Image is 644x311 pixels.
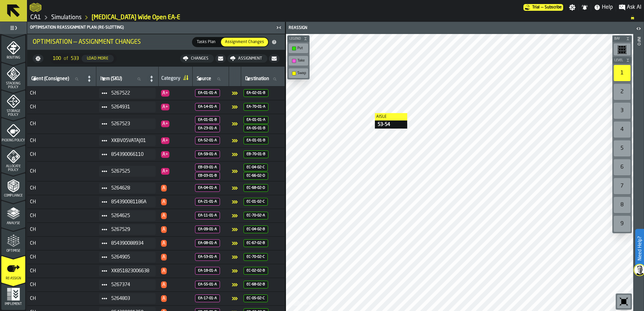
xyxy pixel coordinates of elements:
svg: Reset zoom and position [618,296,629,307]
div: button-toolbar-undefined [612,42,632,57]
div: button-toolbar-undefined [612,177,632,196]
span: EC-66-02-D [244,172,268,180]
span: 100 [53,56,61,61]
span: EC-01-02-C [244,198,268,206]
span: label [245,76,269,81]
div: button-toolbar-undefined [612,158,632,177]
input: label [99,75,146,83]
div: button-toolbar-undefined [612,64,632,82]
p: Fast-movers (0.5) –> (0.8) [161,268,167,274]
span: 5267529 [111,227,151,232]
span: CH [30,169,94,174]
label: button-toggle-Notifications [579,4,591,11]
a: link-to-/wh/i/76e2a128-1b54-4d66-80d4-05ae4c277723/pricing/ [523,4,563,11]
div: ButtonLoadMore-Load More-Prev-First-Last [47,53,119,64]
p: Fast-movers (0.5) –> (0.8) [161,226,167,233]
span: EA-14-01-A [195,103,220,111]
div: 53-54 [375,120,407,129]
div: Category [161,76,180,82]
span: EC-68-02-D [244,184,268,192]
button: button- [215,55,226,63]
label: Aisle [375,113,407,120]
span: EA-18-01-A [195,267,220,275]
li: menu Compliance [1,173,25,200]
div: 9 [614,216,631,232]
span: Optimise [1,249,25,253]
span: EC-68-02-B [244,281,268,288]
input: label [30,75,84,83]
header: Optimisation Reassignment plan (Re-Slotting) [27,22,285,34]
span: EA-02-01-B [244,89,268,97]
span: Bay [613,37,624,41]
button: button- [33,55,43,63]
div: Reassign [287,26,460,30]
span: 5264931 [111,104,151,110]
div: Put [297,46,306,50]
div: Take [297,59,306,63]
span: CH [30,254,94,260]
button: button-Assignment [227,55,267,63]
p: Fast-movers (0.5) –> (0.8) [161,212,167,219]
span: Legend [288,37,302,41]
span: CH [30,104,94,110]
span: EA-70-01-A [244,103,268,111]
span: EA-17-01-A [195,295,220,302]
span: EA-01-01-B [244,137,268,144]
div: 2 [614,84,631,100]
span: 854390066110 [111,152,151,157]
span: 5264625 [111,213,151,218]
div: button-toolbar-undefined [612,101,632,120]
div: button-toolbar-undefined [287,42,310,55]
div: button-toolbar-undefined [612,120,632,139]
div: 6 [614,159,631,175]
span: EB-03-01-A [195,164,220,171]
span: label [100,76,122,81]
span: label [31,76,69,81]
p: Fastest-movers (-0.000001) –> (0.5) [161,120,169,127]
a: link-to-/wh/i/76e2a128-1b54-4d66-80d4-05ae4c277723 [30,14,41,21]
span: 854390081186A [111,199,151,205]
input: label [244,75,282,83]
span: CH [30,199,94,205]
span: 5264803 [111,296,151,301]
div: Assignment [235,56,265,61]
p: Fast-movers (0.5) –> (0.8) [161,295,167,302]
span: EA-11-01-A [195,212,220,219]
header: Reassign [286,22,633,34]
nav: Breadcrumb [30,13,641,22]
span: Picking Policy [1,139,25,142]
div: 8 [614,197,631,213]
span: EA-01-01-A [195,89,220,97]
span: Level [613,59,624,62]
div: Changes [188,56,211,61]
label: button-toggle-Open [634,23,643,35]
a: logo-header [30,1,41,13]
span: Subscribe [545,5,562,10]
span: CH [30,296,94,301]
span: Ask AI [627,3,641,11]
span: label [197,76,211,81]
div: thumb [193,38,220,46]
div: Menu Subscription [523,4,563,11]
span: Stacking Policy [1,82,25,89]
div: button-toolbar-undefined [612,139,632,158]
button: button- [612,35,632,42]
span: EB-03-01-B [195,172,220,180]
p: Fast-movers (0.5) –> (0.8) [161,199,167,205]
span: EA-52-01-A [195,137,220,144]
p: Fastest-movers (-0.000001) –> (0.5) [161,151,169,158]
span: Trial [532,5,540,10]
span: 5264905 [111,254,151,260]
span: EA-23-01-A [195,125,220,132]
span: EA-08-01-A [195,239,220,247]
label: button-toggle-Help [591,3,616,11]
span: EA-01-01-B [195,116,220,124]
label: button-toggle-Settings [566,4,578,11]
li: menu Analyse [1,201,25,228]
span: CH [30,152,94,157]
p: Fast-movers (0.5) –> (0.8) [161,185,167,192]
button: button-Changes [180,55,214,63]
li: menu Optimise [1,228,25,255]
span: CH [30,213,94,218]
div: button-toolbar-undefined [612,196,632,214]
